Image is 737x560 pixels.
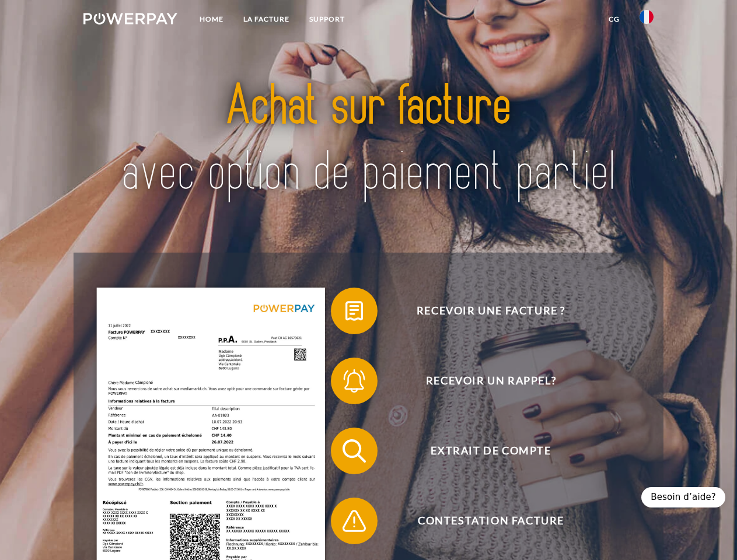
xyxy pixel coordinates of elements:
span: Recevoir une facture ? [348,288,634,334]
img: qb_warning.svg [340,506,369,535]
img: title-powerpay_fr.svg [111,56,626,223]
span: Contestation Facture [348,498,634,544]
span: Extrait de compte [348,428,634,474]
a: LA FACTURE [233,9,299,30]
button: Contestation Facture [331,498,634,544]
img: fr [640,10,654,24]
button: Recevoir un rappel? [331,358,634,404]
img: logo-powerpay-white.svg [83,13,177,24]
img: qb_search.svg [340,436,369,466]
button: Recevoir une facture ? [331,288,634,334]
a: Support [299,9,355,30]
a: Home [190,9,233,30]
button: Extrait de compte [331,428,634,474]
div: Besoin d’aide? [641,487,725,508]
img: qb_bell.svg [340,366,369,395]
span: Recevoir un rappel? [348,358,634,404]
a: CG [599,9,630,30]
img: qb_bill.svg [340,296,369,325]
